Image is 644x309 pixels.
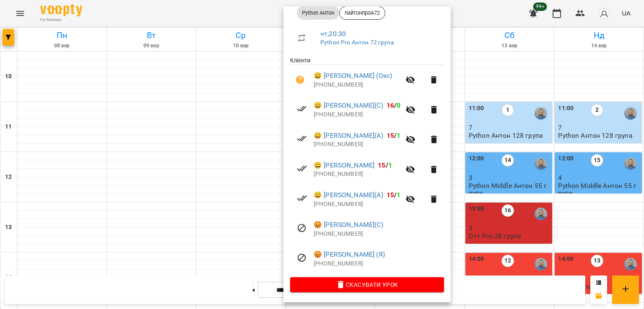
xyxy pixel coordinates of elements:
a: 😀 [PERSON_NAME] [314,160,374,170]
a: 😡 [PERSON_NAME] (Я) [314,250,385,260]
p: [PHONE_NUMBER] [314,81,400,89]
span: 15 [378,161,385,169]
svg: Візит сплачено [297,134,307,144]
svg: Візит сплачено [297,104,307,114]
span: Python Антон [297,9,339,17]
p: [PHONE_NUMBER] [314,170,400,178]
span: Скасувати Урок [297,280,437,290]
span: пайтонпроА72 [340,9,385,17]
a: чт , 20:30 [320,30,346,38]
svg: Візит сплачено [297,193,307,203]
span: 15 [387,131,394,139]
span: 16 [387,101,394,109]
b: / [387,101,401,109]
a: 😀 [PERSON_NAME] (Окс) [314,71,392,81]
p: [PHONE_NUMBER] [314,140,400,149]
div: пайтонпроА72 [339,6,385,20]
a: 😀 [PERSON_NAME](С) [314,100,383,111]
svg: Візит скасовано [297,223,307,233]
button: Скасувати Урок [290,277,444,292]
p: [PHONE_NUMBER] [314,200,400,209]
b: / [378,161,392,169]
span: 1 [397,191,400,199]
p: [PHONE_NUMBER] [314,230,444,238]
svg: Візит сплачено [297,163,307,173]
span: 1 [397,131,400,139]
p: [PHONE_NUMBER] [314,260,444,268]
a: 😀 [PERSON_NAME](А) [314,190,383,200]
ul: Клієнти [290,56,444,277]
span: 1 [388,161,392,169]
a: Python Pro Антон 72 група [320,39,394,46]
span: 0 [397,101,400,109]
svg: Візит скасовано [297,253,307,263]
p: [PHONE_NUMBER] [314,111,400,119]
span: 15 [387,191,394,199]
b: / [387,131,401,139]
button: Візит ще не сплачено. Додати оплату? [290,70,310,90]
a: 😡 [PERSON_NAME](С) [314,220,383,230]
a: 😀 [PERSON_NAME](А) [314,131,383,141]
b: / [387,191,401,199]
